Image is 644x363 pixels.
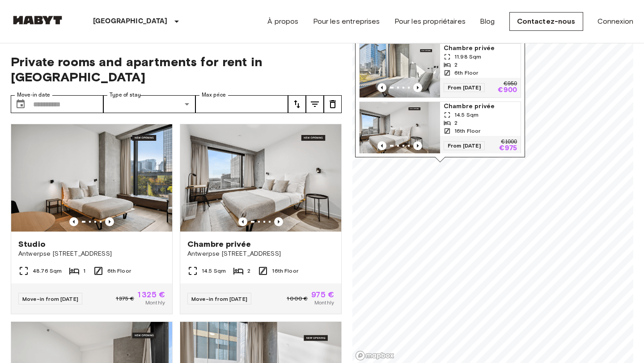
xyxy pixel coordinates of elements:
[499,145,517,152] p: €975
[191,295,247,302] span: Move-in from [DATE]
[454,111,479,119] span: 14.5 Sqm
[360,44,440,97] img: Marketing picture of unit BE-23-003-016-002
[444,44,517,53] span: Chambre privée
[454,119,458,127] span: 2
[597,16,633,27] a: Connexion
[444,83,485,92] span: From [DATE]
[83,267,85,275] span: 1
[11,54,342,84] span: Private rooms and apartments for rent in [GEOGRAPHIC_DATA]
[313,16,380,27] a: Pour les entreprises
[498,87,517,94] p: €900
[107,267,131,275] span: 6th Floor
[413,83,422,92] button: Previous image
[267,16,298,27] a: À propos
[480,16,495,27] a: Blog
[394,16,466,27] a: Pour les propriétaires
[306,95,324,113] button: tune
[314,299,334,307] span: Monthly
[444,102,517,111] span: Chambre privée
[509,12,583,31] a: Contactez-nous
[504,81,517,87] p: €950
[105,217,114,226] button: Previous image
[11,124,172,232] img: Marketing picture of unit BE-23-003-013-001
[287,295,308,303] span: 1 000 €
[274,217,283,226] button: Previous image
[22,295,78,302] span: Move-in from [DATE]
[187,249,334,258] span: Antwerpse [STREET_ADDRESS]
[11,16,64,25] img: Habyt
[180,124,342,314] a: Marketing picture of unit BE-23-003-063-002Previous imagePrevious imageChambre privéeAntwerpse [S...
[247,267,250,275] span: 2
[116,295,134,303] span: 1 375 €
[428,102,509,156] img: Marketing picture of unit BE-23-003-063-002
[444,141,485,150] span: From [DATE]
[359,101,521,156] a: Marketing picture of unit BE-23-003-063-002Marketing picture of unit BE-23-003-063-002Previous im...
[11,124,173,314] a: Marketing picture of unit BE-23-003-013-001Previous imagePrevious imageStudioAntwerpse [STREET_AD...
[454,127,481,135] span: 16th Floor
[17,91,50,99] label: Move-in date
[110,91,141,99] label: Type of stay
[454,61,458,69] span: 2
[202,91,226,99] label: Max price
[355,350,394,361] a: Mapbox logo
[180,124,341,232] img: Marketing picture of unit BE-23-003-063-002
[454,53,481,61] span: 11.98 Sqm
[454,69,478,77] span: 6th Floor
[12,95,30,113] button: Choose date
[187,239,251,249] span: Chambre privée
[145,299,165,307] span: Monthly
[324,95,342,113] button: tune
[18,239,46,249] span: Studio
[377,83,386,92] button: Previous image
[33,267,62,275] span: 48.76 Sqm
[413,141,422,150] button: Previous image
[288,95,306,113] button: tune
[359,43,521,98] a: Marketing picture of unit BE-23-003-016-002Previous imagePrevious imageChambre privée11.98 Sqm26t...
[377,141,386,150] button: Previous image
[69,217,78,226] button: Previous image
[348,102,428,156] img: Marketing picture of unit BE-23-003-063-002
[202,267,226,275] span: 14.5 Sqm
[18,249,165,258] span: Antwerpse [STREET_ADDRESS]
[238,217,247,226] button: Previous image
[272,267,298,275] span: 16th Floor
[138,291,165,299] span: 1 325 €
[501,139,517,145] p: €1000
[311,291,334,299] span: 975 €
[93,16,168,27] p: [GEOGRAPHIC_DATA]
